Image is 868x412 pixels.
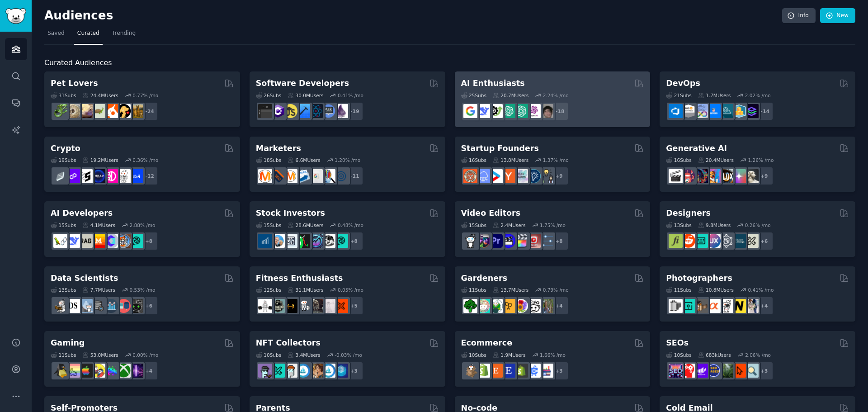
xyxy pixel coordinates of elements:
div: 1.66 % /mo [540,352,566,358]
img: DreamBooth [745,169,759,183]
img: AWS_Certified_Experts [681,104,695,118]
div: 0.79 % /mo [543,287,569,293]
img: googleads [309,169,323,183]
div: + 12 [139,166,158,185]
div: 4.1M Users [82,222,115,228]
img: turtle [91,104,105,118]
img: iOSProgramming [296,104,310,118]
img: reviewmyshopify [514,364,528,378]
img: deepdream [694,169,708,183]
img: startup [489,169,503,183]
h2: Data Scientists [51,273,118,284]
img: herpetology [53,104,67,118]
div: + 8 [344,232,363,251]
div: + 4 [550,296,569,315]
div: 10 Sub s [666,352,691,358]
img: dalle2 [681,169,695,183]
h2: SEOs [666,337,689,349]
img: Local_SEO [719,364,733,378]
img: GamerPals [91,364,105,378]
div: 11 Sub s [51,352,76,358]
div: 13 Sub s [666,222,691,228]
img: elixir [334,104,348,118]
img: leopardgeckos [79,104,93,118]
div: + 11 [344,166,363,185]
img: logodesign [681,234,695,248]
img: FluxAI [719,169,733,183]
img: GoogleSearchConsole [732,364,746,378]
img: dogbreed [129,104,143,118]
img: macgaming [79,364,93,378]
div: 9.8M Users [698,222,731,228]
img: CozyGamers [66,364,80,378]
img: datascience [66,299,80,313]
div: 53.0M Users [82,352,118,358]
img: Emailmarketing [296,169,310,183]
img: technicalanalysis [334,234,348,248]
div: 0.36 % /mo [132,157,158,163]
img: StocksAndTrading [309,234,323,248]
div: 1.20 % /mo [335,157,360,163]
img: MachineLearning [53,299,67,313]
img: datasets [117,299,131,313]
div: 0.53 % /mo [130,287,156,293]
div: + 24 [139,102,158,121]
h2: Gardeners [461,273,508,284]
img: cockatiel [104,104,118,118]
div: + 9 [550,166,569,185]
img: Rag [79,234,93,248]
img: starryai [732,169,746,183]
img: llmops [117,234,131,248]
img: TwitchStreaming [129,364,143,378]
div: 11 Sub s [461,287,486,293]
h2: NFT Collectors [256,337,321,349]
img: defiblockchain [104,169,118,183]
img: premiere [489,234,503,248]
img: swingtrading [321,234,335,248]
img: NFTExchange [258,364,272,378]
div: 31 Sub s [51,92,76,99]
div: 3.4M Users [288,352,321,358]
img: finalcutpro [514,234,528,248]
div: + 4 [755,296,774,315]
img: LangChain [53,234,67,248]
img: aivideo [669,169,683,183]
img: PlatformEngineers [745,104,759,118]
h2: Crypto [51,143,80,154]
div: 15 Sub s [461,222,486,228]
img: canon [719,299,733,313]
div: 2.88 % /mo [130,222,156,228]
div: 0.77 % /mo [132,92,158,99]
img: UX_Design [745,234,759,248]
div: 16 Sub s [666,157,691,163]
div: + 3 [755,361,774,380]
img: ethstaker [79,169,93,183]
div: 2.24 % /mo [543,92,569,99]
img: SonyAlpha [707,299,721,313]
h2: Pet Lovers [51,78,98,89]
div: 13.8M Users [493,157,528,163]
h2: Ecommerce [461,337,513,349]
img: UI_Design [694,234,708,248]
h2: Stock Investors [256,208,325,219]
img: personaltraining [334,299,348,313]
img: SEO_cases [707,364,721,378]
img: SEO_Digital_Marketing [669,364,683,378]
img: bigseo [271,169,285,183]
div: + 8 [139,232,158,251]
div: 2.06 % /mo [745,352,771,358]
img: aws_cdk [732,104,746,118]
img: PetAdvice [117,104,131,118]
img: CryptoArt [309,364,323,378]
div: 25 Sub s [461,92,486,99]
img: OnlineMarketing [334,169,348,183]
img: typography [669,234,683,248]
div: + 3 [344,361,363,380]
a: Curated [74,26,103,45]
h2: Gaming [51,337,85,349]
div: -0.03 % /mo [335,352,362,358]
div: + 5 [344,296,363,315]
img: AskMarketing [283,169,297,183]
span: Saved [47,29,65,38]
img: TechSEO [681,364,695,378]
